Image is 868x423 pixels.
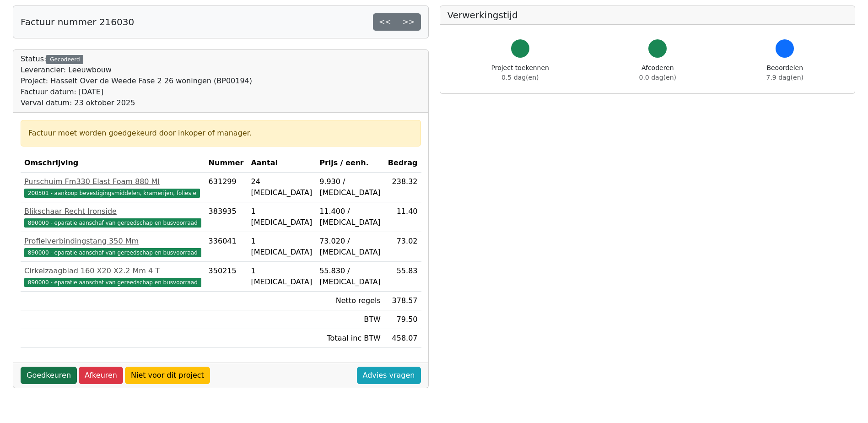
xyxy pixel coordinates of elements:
th: Omschrijving [21,154,205,173]
h5: Verwerkingstijd [447,10,848,21]
td: 378.57 [384,292,421,310]
td: 79.50 [384,310,421,329]
td: 631299 [205,173,248,202]
div: Factuur moet worden goedgekeurd door inkoper of manager. [28,128,413,139]
div: Project toekennen [491,63,549,82]
div: 55.830 / [MEDICAL_DATA] [319,266,381,287]
span: 200501 - aankoop bevestigingsmiddelen, kramerijen, folies e [24,189,200,198]
th: Prijs / eenh. [316,154,384,173]
a: Advies vragen [357,367,421,384]
span: 890000 - eparatie aanschaf van gereedschap en busvoorraad [24,278,201,287]
td: Totaal inc BTW [316,329,384,348]
div: Profielverbindingstang 350 Mm [24,236,201,247]
div: Factuur datum: [DATE] [21,87,252,98]
th: Bedrag [384,154,421,173]
a: Purschuim Fm330 Elast Foam 880 Ml200501 - aankoop bevestigingsmiddelen, kramerijen, folies e [24,176,201,198]
div: 1 [MEDICAL_DATA] [251,236,312,258]
div: Blikschaar Recht Ironside [24,206,201,217]
span: 890000 - eparatie aanschaf van gereedschap en busvoorraad [24,248,201,257]
div: 24 [MEDICAL_DATA] [251,176,312,198]
td: 73.02 [384,232,421,262]
div: 1 [MEDICAL_DATA] [251,206,312,228]
div: Leverancier: Leeuwbouw [21,65,252,76]
div: Verval datum: 23 oktober 2025 [21,98,252,108]
div: Afcoderen [639,63,676,82]
div: Purschuim Fm330 Elast Foam 880 Ml [24,176,201,187]
a: Goedkeuren [21,367,77,384]
div: Gecodeerd [46,55,83,64]
a: Afkeuren [79,367,123,384]
div: Cirkelzaagblad 160 X20 X2.2 Mm 4 T [24,266,201,277]
h5: Factuur nummer 216030 [21,16,134,27]
a: << [373,13,397,31]
th: Aantal [247,154,316,173]
div: 73.020 / [MEDICAL_DATA] [319,236,381,258]
a: >> [397,13,421,31]
a: Profielverbindingstang 350 Mm890000 - eparatie aanschaf van gereedschap en busvoorraad [24,236,201,258]
span: 7.9 dag(en) [766,74,803,81]
td: 55.83 [384,262,421,292]
a: Niet voor dit project [125,367,210,384]
span: 0.0 dag(en) [639,74,676,81]
div: Project: Hasselt Over de Weede Fase 2 26 woningen (BP00194) [21,76,252,87]
span: 890000 - eparatie aanschaf van gereedschap en busvoorraad [24,218,201,228]
td: 336041 [205,232,248,262]
td: 350215 [205,262,248,292]
td: 238.32 [384,173,421,202]
td: BTW [316,310,384,329]
td: 383935 [205,202,248,232]
th: Nummer [205,154,248,173]
div: Status: [21,54,252,108]
a: Blikschaar Recht Ironside890000 - eparatie aanschaf van gereedschap en busvoorraad [24,206,201,228]
td: 458.07 [384,329,421,348]
td: Netto regels [316,292,384,310]
div: Beoordelen [766,63,803,82]
span: 0.5 dag(en) [501,74,539,81]
div: 9.930 / [MEDICAL_DATA] [319,176,381,198]
div: 11.400 / [MEDICAL_DATA] [319,206,381,228]
div: 1 [MEDICAL_DATA] [251,266,312,287]
a: Cirkelzaagblad 160 X20 X2.2 Mm 4 T890000 - eparatie aanschaf van gereedschap en busvoorraad [24,266,201,287]
td: 11.40 [384,202,421,232]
